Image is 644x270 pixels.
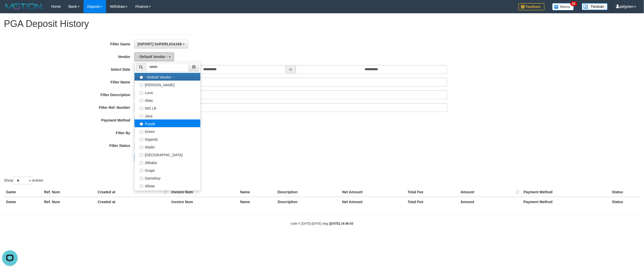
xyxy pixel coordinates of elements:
[4,197,42,207] th: Game
[519,3,544,10] img: Feedback.jpg
[140,184,143,188] input: Allstar
[238,187,276,197] th: Name
[140,83,143,87] input: [PERSON_NAME]
[140,130,143,133] input: Green
[140,177,143,180] input: Gameboy
[406,187,458,197] th: Total Fee
[140,122,143,126] input: Purple
[42,197,96,207] th: Ref. Num
[96,197,169,207] th: Created at
[406,197,458,207] th: Total Fee
[2,2,18,18] button: Open LiveChat chat widget
[134,52,174,61] button: - Default Vendor -
[135,127,200,135] label: Green
[135,166,200,174] label: Grape
[340,187,406,197] th: Net Amount
[140,161,143,165] input: Alibaba
[610,187,640,197] th: Status
[140,169,143,172] input: Grape
[96,187,169,197] th: Created at
[582,3,608,10] img: panduan.png
[140,99,143,102] input: Atlas
[134,40,188,48] button: [ISPORT] SUPERLIGA168
[610,197,640,207] th: Status
[570,1,577,6] span: 32
[169,187,238,197] th: Invoice Num
[291,222,353,225] small: code © [DATE]-[DATE] dwg |
[4,3,43,10] img: MOTION_logo.png
[135,119,200,127] label: Purple
[135,81,200,88] label: [PERSON_NAME]
[42,187,96,197] th: Ref. Num
[135,112,200,119] label: Java
[13,177,32,184] select: Showentries
[521,187,610,197] th: Payment Method
[276,197,340,207] th: Description
[140,153,143,157] input: [GEOGRAPHIC_DATA]
[4,187,42,197] th: Game
[330,222,353,225] strong: [DATE] 16:46:03
[4,177,43,184] label: Show entries
[138,55,168,59] span: - Default Vendor -
[135,96,200,104] label: Atlas
[140,138,143,141] input: Gigantic
[135,104,200,112] label: WD LB
[140,107,143,110] input: WD LB
[238,197,276,207] th: Name
[340,197,406,207] th: Net Amount
[140,146,143,149] input: Aladin
[4,19,640,29] h1: PGA Deposit History
[138,42,182,46] span: [ISPORT] SUPERLIGA168
[135,143,200,151] label: Aladin
[276,187,340,197] th: Description
[458,197,521,207] th: Amount
[521,197,610,207] th: Payment Method
[286,65,296,74] span: to
[135,151,200,158] label: [GEOGRAPHIC_DATA]
[135,135,200,143] label: Gigantic
[135,158,200,166] label: Alibaba
[135,88,200,96] label: Luna
[140,115,143,118] input: Java
[135,182,200,189] label: Allstar
[552,3,574,10] img: Button%20Memo.svg
[140,91,143,95] input: Luna
[458,187,521,197] th: Amount
[169,197,238,207] th: Invoice Num
[135,73,200,81] label: - Default Vendor -
[140,76,143,79] input: - Default Vendor -
[135,174,200,182] label: Gameboy
[135,189,200,197] label: Xtr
